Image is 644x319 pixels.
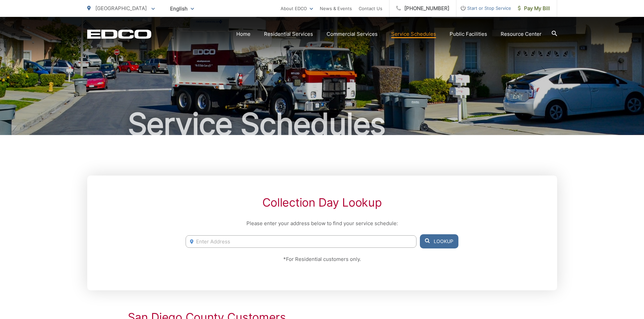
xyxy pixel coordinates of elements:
[87,29,151,39] a: EDCD logo. Return to the homepage.
[420,234,458,248] button: Lookup
[518,4,550,12] span: Pay My Bill
[501,30,542,38] a: Resource Center
[87,107,557,141] h1: Service Schedules
[391,30,436,38] a: Service Schedules
[186,255,458,263] p: *For Residential customers only.
[327,30,378,38] a: Commercial Services
[186,196,458,209] h2: Collection Day Lookup
[236,30,251,38] a: Home
[165,3,199,15] span: English
[320,4,352,12] a: News & Events
[186,219,458,228] p: Please enter your address below to find your service schedule:
[95,5,147,11] span: [GEOGRAPHIC_DATA]
[359,4,382,12] a: Contact Us
[450,30,487,38] a: Public Facilities
[186,235,416,248] input: Enter Address
[264,30,313,38] a: Residential Services
[281,4,313,12] a: About EDCO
